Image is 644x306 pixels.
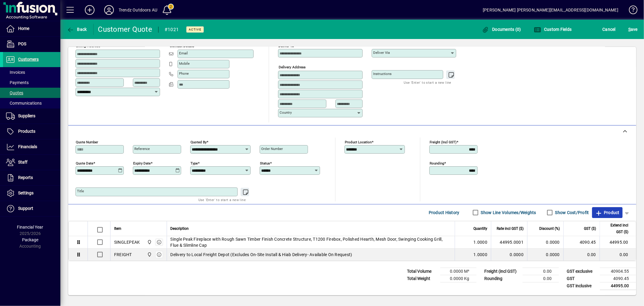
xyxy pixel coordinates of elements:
[404,79,451,86] mat-hint: Use 'Enter' to start a new line
[76,140,98,144] mat-label: Quote number
[171,236,451,248] span: Single Peak Fireplace with Rough Sawn Timber Finish Concrete Structure, T1200 Firebox, Polished H...
[65,24,88,35] button: Back
[430,161,444,165] mat-label: Rounding
[480,24,523,35] button: Documents (0)
[18,175,33,180] span: Reports
[595,208,620,217] span: Product
[17,225,43,229] span: Financial Year
[18,190,34,195] span: Settings
[495,239,524,245] div: 44995.0001
[165,25,179,34] div: #1021
[3,201,60,216] a: Support
[373,72,392,76] mat-label: Instructions
[539,225,560,232] span: Discount (%)
[426,207,462,218] button: Product History
[3,98,60,108] a: Communications
[99,5,119,15] button: Profile
[60,24,94,35] app-page-header-button: Back
[404,268,440,275] td: Total Volume
[345,140,372,144] mat-label: Product location
[554,210,589,216] label: Show Cost/Profit
[474,239,488,245] span: 1.0000
[429,208,460,217] span: Product History
[114,239,140,245] div: SINGLEPEAK
[191,161,198,165] mat-label: Type
[18,113,35,118] span: Suppliers
[564,275,600,282] td: GST
[18,129,35,134] span: Products
[473,225,487,232] span: Quantity
[3,21,60,36] a: Home
[6,70,25,75] span: Invoices
[481,275,523,282] td: Rounding
[564,268,600,275] td: GST exclusive
[98,24,152,34] div: Customer Quote
[600,249,636,261] td: 0.00
[146,239,152,246] span: Central
[628,24,638,34] span: ave
[404,275,440,282] td: Total Weight
[604,222,628,235] span: Extend incl GST ($)
[3,67,60,77] a: Invoices
[3,37,60,52] a: POS
[532,24,573,35] button: Custom Fields
[260,161,270,165] mat-label: Status
[80,5,99,15] button: Add
[624,1,636,21] a: Knowledge Base
[179,51,188,55] mat-label: Email
[495,252,524,258] div: 0.0000
[189,28,201,31] span: Active
[3,77,60,88] a: Payments
[119,5,157,15] div: Trendz Outdoors AU
[18,57,39,62] span: Customers
[3,139,60,155] a: Financials
[534,27,572,32] span: Custom Fields
[373,50,390,55] mat-label: Deliver via
[18,160,27,164] span: Staff
[600,275,636,282] td: 4090.45
[146,251,152,258] span: Central
[481,268,523,275] td: Freight (incl GST)
[430,140,457,144] mat-label: Freight (incl GST)
[261,147,283,151] mat-label: Order number
[3,88,60,98] a: Quotes
[179,71,189,76] mat-label: Phone
[474,252,488,258] span: 1.0000
[179,61,190,66] mat-label: Mobile
[134,147,150,151] mat-label: Reference
[3,124,60,139] a: Products
[527,249,563,261] td: 0.0000
[18,26,29,31] span: Home
[171,225,189,232] span: Description
[3,155,60,170] a: Staff
[6,90,23,95] span: Quotes
[592,207,623,218] button: Product
[6,80,29,85] span: Payments
[527,236,563,249] td: 0.0000
[3,170,60,185] a: Reports
[497,225,524,232] span: Rate incl GST ($)
[191,140,207,144] mat-label: Quoted by
[563,236,600,249] td: 4090.45
[523,275,559,282] td: 0.00
[6,101,42,106] span: Communications
[114,225,121,232] span: Item
[77,189,84,193] mat-label: Title
[3,109,60,124] a: Suppliers
[67,27,87,32] span: Back
[480,210,536,216] label: Show Line Volumes/Weights
[3,186,60,201] a: Settings
[601,24,617,35] button: Cancel
[483,5,618,15] div: [PERSON_NAME] [PERSON_NAME][EMAIL_ADDRESS][DOMAIN_NAME]
[114,252,132,258] div: FREIGHT
[627,24,639,35] button: Save
[171,252,352,258] span: Delivery to Local Freight Depot (Excludes On-Site Install & Hiab Delivery- Available On Request)
[584,225,596,232] span: GST ($)
[18,206,33,211] span: Support
[600,268,636,275] td: 40904.55
[564,282,600,290] td: GST inclusive
[198,196,246,203] mat-hint: Use 'Enter' to start a new line
[600,282,636,290] td: 44995.00
[600,236,636,249] td: 44995.00
[18,144,37,149] span: Financials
